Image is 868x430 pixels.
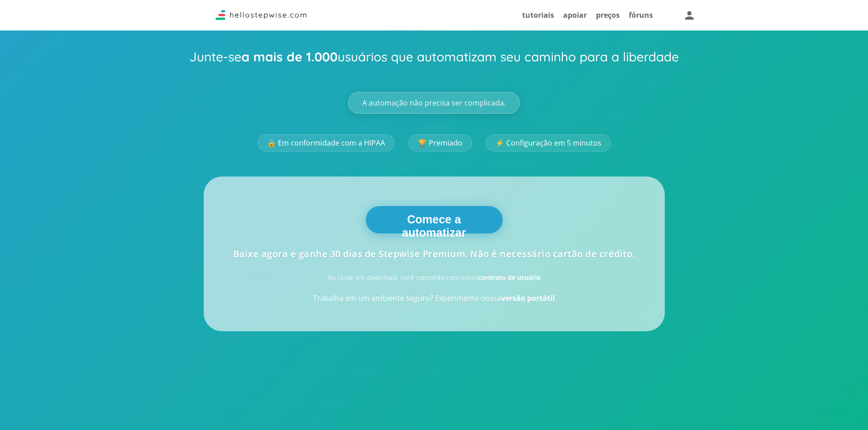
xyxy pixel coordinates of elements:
a: versão portátil [501,293,555,303]
a: tutoriais [522,10,554,20]
a: 🏆 Premiado [408,134,472,152]
font: Comece a automatizar [402,213,466,239]
a: fóruns [629,10,653,20]
a: preços [596,10,620,20]
font: 🏆 Premiado [418,138,462,148]
a: ⚡ Configuração em 5 minutos [486,134,611,152]
font: usuários que automatizam seu caminho para a liberdade [338,49,679,65]
font: A automação não precisa ser complicada. [362,98,506,108]
font: Junte-se [190,49,241,65]
font: Ao clicar em download, você concorda com nosso [328,273,478,282]
font: ⚡ Configuração em 5 minutos [495,138,601,148]
a: 🔒 Em conformidade com a HIPAA [257,134,395,152]
a: Passo a passo [216,12,307,22]
font: a mais de 1.000 [241,49,338,65]
font: Baixe agora e ganhe 30 dias de Stepwise Premium. Não é necessário cartão de crédito. [233,248,635,260]
a: contrato de usuário [478,273,541,282]
button: Comece a automatizar [366,206,503,233]
font: 🔒 Em conformidade com a HIPAA [267,138,385,148]
a: apoiar [563,10,587,20]
img: Logotipo [216,10,307,20]
font: Trabalha em um ambiente seguro? Experimente nossa [313,293,501,303]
